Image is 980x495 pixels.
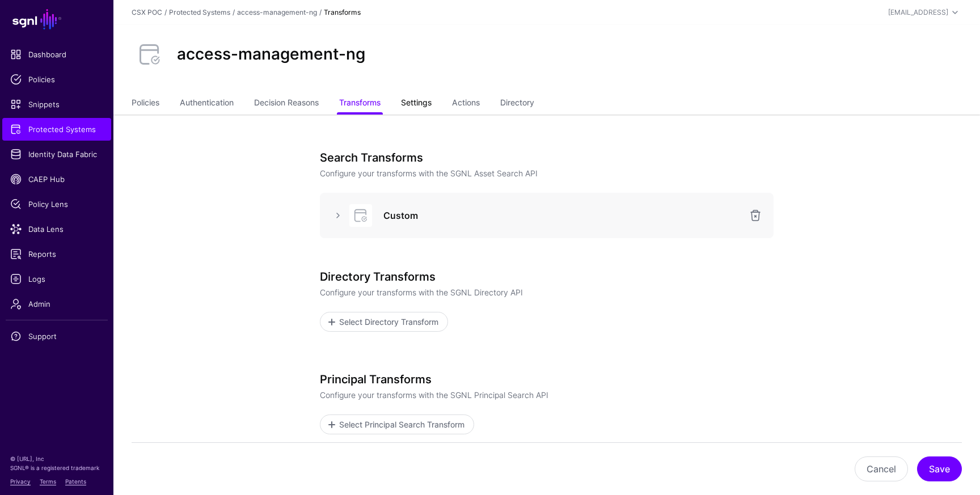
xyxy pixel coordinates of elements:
[2,68,111,91] a: Policies
[10,74,103,85] span: Policies
[10,454,103,463] p: © [URL], Inc
[2,293,111,315] a: Admin
[2,243,111,265] a: Reports
[401,93,432,115] a: Settings
[317,7,324,18] div: /
[338,316,440,328] span: Select Directory Transform
[320,286,774,298] p: Configure your transforms with the SGNL Directory API
[10,478,31,485] a: Privacy
[917,456,962,481] button: Save
[500,93,534,115] a: Directory
[10,298,103,310] span: Admin
[169,8,230,16] a: Protected Systems
[2,118,111,141] a: Protected Systems
[2,193,111,215] a: Policy Lens
[10,248,103,260] span: Reports
[320,151,774,164] h3: Search Transforms
[320,389,774,401] p: Configure your transforms with the SGNL Principal Search API
[2,143,111,166] a: Identity Data Fabric
[320,167,774,179] p: Configure your transforms with the SGNL Asset Search API
[349,204,372,227] img: svg+xml;base64,PHN2ZyB3aWR0aD0iNjQiIGhlaWdodD0iNjQiIHZpZXdCb3g9IjAgMCA2NCA2NCIgZmlsbD0ibm9uZSIgeG...
[40,478,56,485] a: Terms
[452,93,480,115] a: Actions
[10,174,103,185] span: CAEP Hub
[2,43,111,66] a: Dashboard
[254,93,319,115] a: Decision Reasons
[177,45,365,64] h2: access-management-ng
[132,93,159,115] a: Policies
[180,93,234,115] a: Authentication
[237,8,317,16] a: access-management-ng
[10,149,103,160] span: Identity Data Fabric
[320,270,774,284] h3: Directory Transforms
[2,218,111,240] a: Data Lens
[2,268,111,290] a: Logs
[10,49,103,60] span: Dashboard
[10,124,103,135] span: Protected Systems
[10,99,103,110] span: Snippets
[132,8,162,16] a: CSX POC
[7,7,107,32] a: SGNL
[162,7,169,18] div: /
[10,273,103,285] span: Logs
[2,168,111,191] a: CAEP Hub
[888,7,948,18] div: [EMAIL_ADDRESS]
[338,418,466,430] span: Select Principal Search Transform
[65,478,86,485] a: Patents
[855,456,908,481] button: Cancel
[10,463,103,472] p: SGNL® is a registered trademark
[230,7,237,18] div: /
[10,223,103,235] span: Data Lens
[10,331,103,342] span: Support
[339,93,381,115] a: Transforms
[2,93,111,116] a: Snippets
[383,209,742,222] h3: Custom
[10,198,103,210] span: Policy Lens
[320,373,774,386] h3: Principal Transforms
[324,8,361,16] strong: Transforms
